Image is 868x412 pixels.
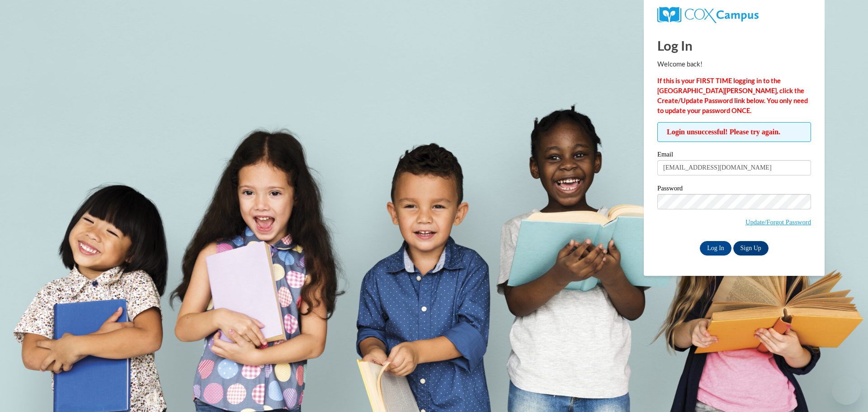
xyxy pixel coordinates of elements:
[657,122,811,142] span: Login unsuccessful! Please try again.
[745,218,811,226] a: Update/Forgot Password
[733,241,769,256] a: Sign Up
[657,151,811,160] label: Email
[657,7,811,23] a: COX Campus
[832,376,861,405] iframe: Button to launch messaging window
[657,7,759,23] img: COX Campus
[657,77,808,114] strong: If this is your FIRST TIME logging in to the [GEOGRAPHIC_DATA][PERSON_NAME], click the Create/Upd...
[657,59,811,69] p: Welcome back!
[657,185,811,194] label: Password
[657,36,811,55] h1: Log In
[700,241,731,256] input: Log In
